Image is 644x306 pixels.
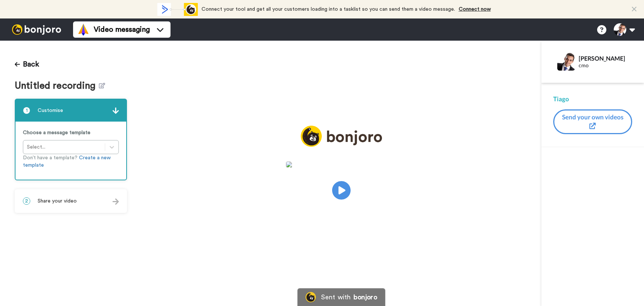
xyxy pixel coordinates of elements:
[579,55,632,62] div: [PERSON_NAME]
[202,7,455,12] span: Connect your tool and get all your customers loading into a tasklist so you can send them a video...
[94,24,150,35] span: Video messaging
[553,95,632,103] div: Tiago
[23,107,30,114] span: 1
[301,126,382,147] img: logo_full.png
[15,55,39,73] button: Back
[321,294,351,300] div: Sent with
[354,294,377,300] div: bonjoro
[38,107,63,114] span: Customise
[157,3,198,16] div: animation
[113,198,119,205] img: arrow.svg
[286,161,397,167] img: e1df652e-e250-4b3d-be31-da28ab3d88c7.jpg
[9,24,64,35] img: bj-logo-header-white.svg
[306,292,316,302] img: Bonjoro Logo
[23,155,111,168] a: Create a new template
[459,7,491,12] a: Connect now
[113,108,119,114] img: arrow.svg
[15,81,99,91] span: Untitled recording
[23,154,119,169] p: Don’t have a template?
[15,189,127,213] div: 2Share your video
[579,62,632,69] div: cmo
[23,129,119,136] p: Choose a message template
[23,197,30,205] span: 2
[78,24,89,35] img: vm-color.svg
[38,197,77,205] span: Share your video
[297,288,385,306] a: Bonjoro LogoSent withbonjoro
[553,109,632,134] button: Send your own videos
[557,53,575,71] img: Profile Image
